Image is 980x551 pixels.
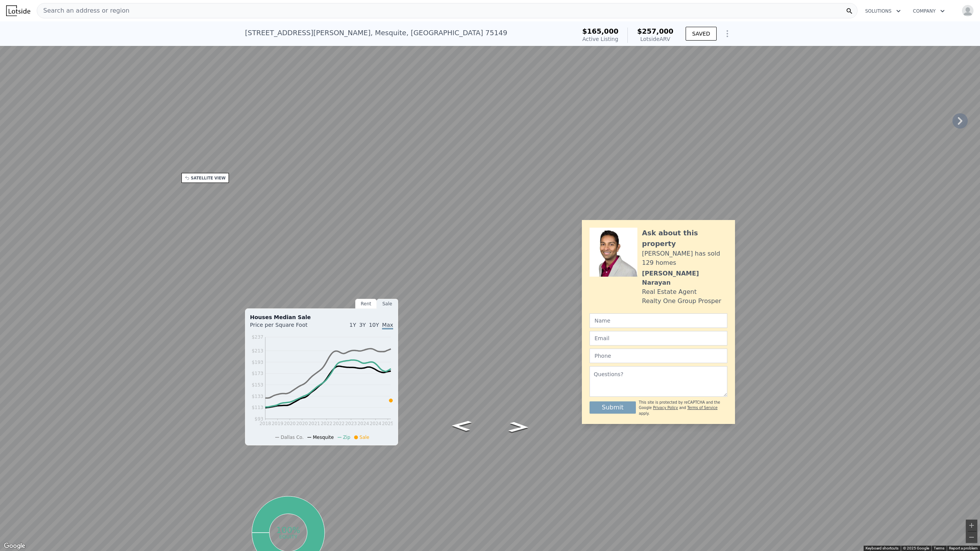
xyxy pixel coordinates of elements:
[250,313,393,321] div: Houses Median Sale
[252,360,263,365] tspan: $193
[279,533,297,539] tspan: equity
[343,435,350,440] span: Zip
[687,406,717,410] a: Terms of Service
[191,175,226,181] div: SATELLITE VIEW
[382,322,393,329] span: Max
[642,297,721,306] div: Realty One Group Prosper
[653,406,678,410] a: Privacy Policy
[358,421,369,426] tspan: 2024
[637,35,673,43] div: Lotside ARV
[359,322,366,328] span: 3Y
[252,348,263,354] tspan: $213
[382,421,394,426] tspan: 2025
[321,421,333,426] tspan: 2022
[252,334,263,340] tspan: $237
[309,421,320,426] tspan: 2021
[370,421,382,426] tspan: 2024
[582,27,619,35] span: $165,000
[642,287,697,297] div: Real Estate Agent
[255,416,263,422] tspan: $93
[590,349,727,363] input: Phone
[369,322,379,328] span: 10Y
[359,435,369,440] span: Sale
[642,249,727,267] div: [PERSON_NAME] has sold 129 homes
[250,321,322,333] div: Price per Square Foot
[962,5,974,17] img: avatar
[582,36,618,42] span: Active Listing
[590,313,727,328] input: Name
[313,435,334,440] span: Mesquite
[859,4,907,18] button: Solutions
[350,322,356,328] span: 1Y
[377,299,398,309] div: Sale
[276,525,300,535] tspan: 100%
[260,421,271,426] tspan: 2018
[252,382,263,388] tspan: $153
[355,299,377,309] div: Rent
[639,400,727,416] div: This site is protected by reCAPTCHA and the Google and apply.
[333,421,345,426] tspan: 2022
[245,28,507,38] div: [STREET_ADDRESS][PERSON_NAME] , Mesquite , [GEOGRAPHIC_DATA] 75149
[281,435,304,440] span: Dallas Co.
[590,401,636,414] button: Submit
[252,371,263,376] tspan: $173
[272,421,284,426] tspan: 2019
[720,26,735,41] button: Show Options
[345,421,357,426] tspan: 2023
[637,27,673,35] span: $257,000
[590,331,727,346] input: Email
[907,4,951,18] button: Company
[642,269,727,287] div: [PERSON_NAME] Narayan
[252,405,263,410] tspan: $113
[37,6,129,15] span: Search an address or region
[686,27,717,41] button: SAVED
[252,394,263,399] tspan: $133
[6,5,30,16] img: Lotside
[284,421,296,426] tspan: 2020
[642,228,727,249] div: Ask about this property
[296,421,308,426] tspan: 2020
